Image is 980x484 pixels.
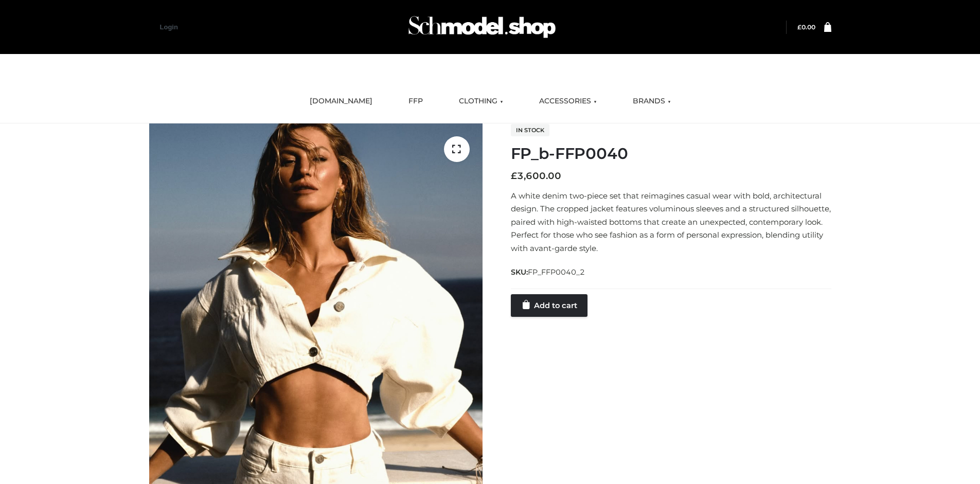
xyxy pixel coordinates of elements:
[511,145,831,163] h1: FP_b-FFP0040
[797,23,801,31] span: £
[531,90,604,113] a: ACCESSORIES
[451,90,511,113] a: CLOTHING
[405,7,559,47] img: Schmodel Admin 964
[797,23,815,31] a: £0.00
[797,23,815,31] bdi: 0.00
[511,294,587,317] a: Add to cart
[511,170,561,182] bdi: 3,600.00
[401,90,431,113] a: FFP
[511,189,831,255] p: A white denim two-piece set that reimagines casual wear with bold, architectural design. The crop...
[160,23,178,31] a: Login
[511,170,517,182] span: £
[302,90,380,113] a: [DOMAIN_NAME]
[511,266,586,278] span: SKU:
[625,90,679,113] a: BRANDS
[511,124,549,136] span: In stock
[528,267,585,277] span: FP_FFP0040_2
